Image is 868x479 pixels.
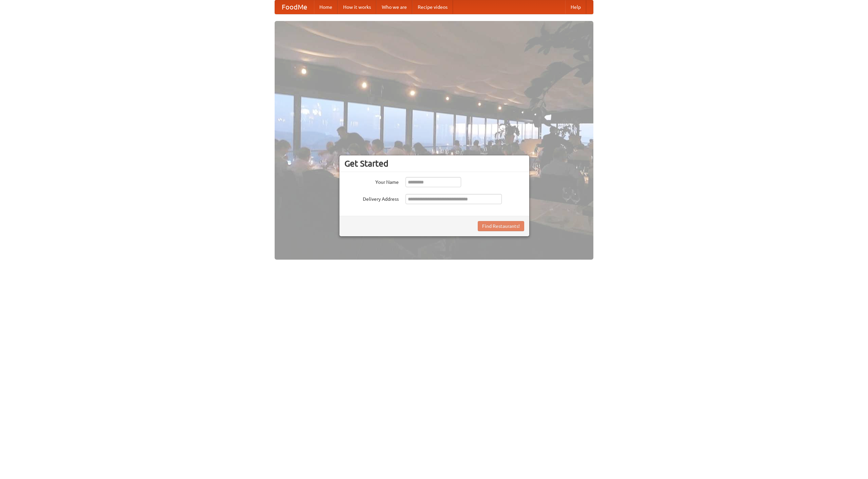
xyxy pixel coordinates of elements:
label: Delivery Address [344,194,399,202]
button: Find Restaurants! [478,221,524,231]
a: Home [314,0,338,14]
a: How it works [338,0,376,14]
label: Your Name [344,177,399,186]
a: Help [565,0,586,14]
a: FoodMe [275,0,314,14]
a: Who we are [376,0,412,14]
h3: Get Started [344,158,524,169]
a: Recipe videos [412,0,453,14]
